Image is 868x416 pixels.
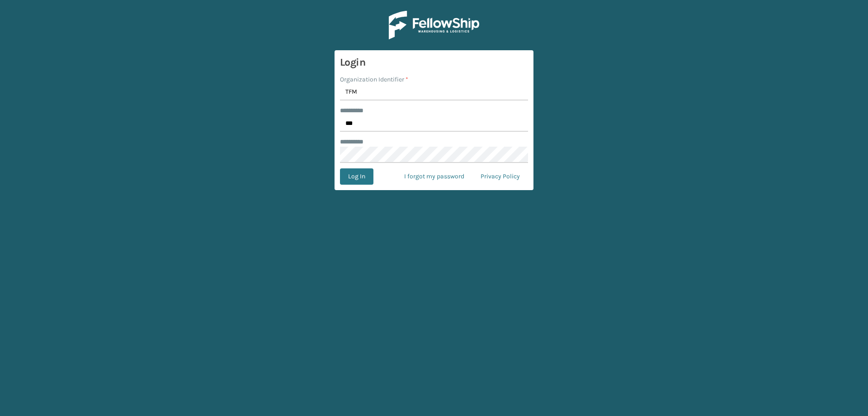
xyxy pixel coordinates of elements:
[340,56,528,69] h3: Login
[340,75,408,84] label: Organization Identifier
[396,168,472,185] a: I forgot my password
[472,168,528,185] a: Privacy Policy
[340,168,373,185] button: Log In
[389,11,479,39] img: Logo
